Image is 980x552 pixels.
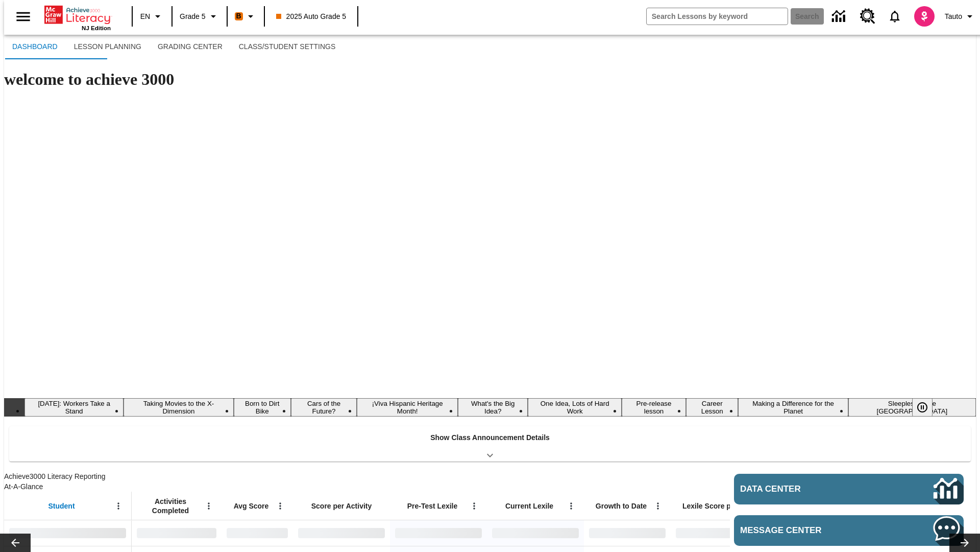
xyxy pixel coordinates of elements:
[622,398,686,417] button: Slide 8 Pre-release lesson
[854,3,881,30] a: Resource Center, Will open in new tab
[4,35,66,59] button: Dashboard
[44,4,111,31] div: Home
[236,10,241,22] span: B
[82,25,111,31] span: NJ Edition
[740,525,879,536] span: Message Center
[136,7,168,26] button: Language: EN, Select a language
[291,398,357,417] button: Slide 4 Cars of the Future?
[231,7,261,26] button: Boost Class color is orange. Change class color
[647,8,788,25] input: search field
[48,501,75,511] span: Student
[914,6,935,27] img: avatar image
[111,498,126,514] button: Open Menu
[231,35,344,59] button: Class/Student Settings
[912,398,943,417] div: Pause
[311,501,372,511] span: Score per Activity
[682,501,761,511] span: Lexile Score per Month
[44,5,111,25] a: Home
[848,398,976,417] button: Slide 11 Sleepless in the Animal Kingdom
[738,398,848,417] button: Slide 10 Making a Difference for the Planet
[137,497,204,515] span: Activities Completed
[132,520,222,546] div: No Data,
[201,498,216,514] button: Open Menu
[430,432,550,443] p: Show Class Announcement Details
[176,7,224,26] button: Grade: Grade 5, Select a grade
[650,498,666,514] button: Open Menu
[826,3,854,31] a: Data Center
[949,534,980,552] button: Lesson carousel, Next
[528,398,622,417] button: Slide 7 One Idea, Lots of Hard Work
[407,501,458,511] span: Pre-Test Lexile
[596,501,647,511] span: Growth to Date
[908,3,941,30] button: Select a new avatar
[505,501,553,511] span: Current Lexile
[124,398,234,417] button: Slide 2 Taking Movies to the X-Dimension
[234,501,269,511] span: Avg Score
[4,481,730,492] div: At-A-Glance
[487,520,584,546] div: No Data,
[66,35,150,59] button: Lesson Planning
[276,11,347,22] span: 2025 Auto Grade 5
[4,35,344,59] div: SubNavbar
[941,7,980,26] button: Profile/Settings
[234,398,291,417] button: Slide 3 Born to Dirt Bike
[180,11,206,22] span: Grade 5
[563,498,579,514] button: Open Menu
[140,11,150,22] span: EN
[8,2,38,32] button: Open side menu
[740,484,875,494] span: Data Center
[881,3,908,30] a: Notifications
[24,398,124,417] button: Slide 1 Labor Day: Workers Take a Stand
[467,498,482,514] button: Open Menu
[686,398,738,417] button: Slide 9 Career Lesson
[912,398,933,417] button: Pause
[9,426,971,462] div: Show Class Announcement Details
[4,35,976,59] div: SubNavbar
[4,70,976,89] h1: welcome to achieve 3000
[945,11,962,22] span: Tauto
[734,515,964,546] a: Message Center
[357,398,458,417] button: Slide 5 ¡Viva Hispanic Heritage Month!
[273,498,288,514] button: Open Menu
[150,35,231,59] button: Grading Center
[734,474,964,504] a: Data Center
[4,472,730,492] span: Achieve3000 Literacy Reporting
[222,520,293,546] div: No Data,
[458,398,528,417] button: Slide 6 What's the Big Idea?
